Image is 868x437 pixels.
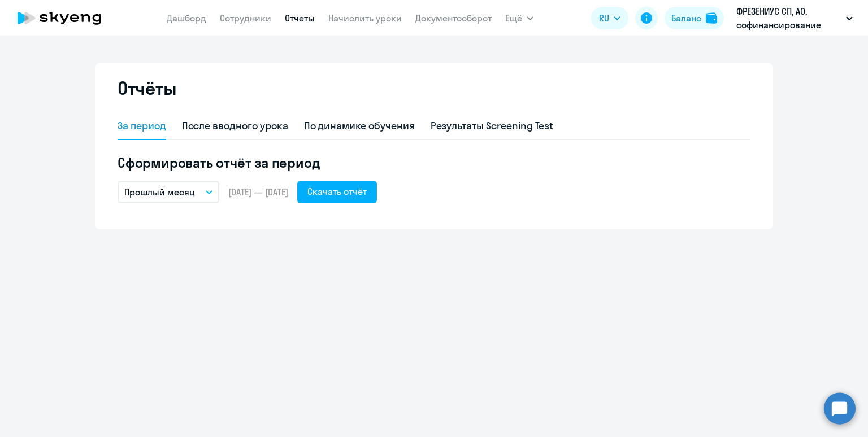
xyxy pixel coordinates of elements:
a: Сотрудники [220,12,271,24]
span: [DATE] — [DATE] [228,186,288,198]
a: Дашборд [167,12,206,24]
a: Документооборот [415,12,492,24]
p: ФРЕЗЕНИУС СП, АО, софинансирование [736,5,841,32]
span: Ещё [505,11,522,25]
div: После вводного урока [182,119,288,133]
button: Балансbalance [665,7,724,29]
h2: Отчёты [118,77,176,99]
div: За период [118,119,166,133]
span: RU [599,11,609,25]
button: RU [591,7,628,29]
div: Баланс [671,11,701,25]
button: Прошлый месяц [118,181,219,203]
a: Отчеты [285,12,315,24]
img: balance [706,12,717,24]
button: Ещё [505,7,533,29]
div: Результаты Screening Test [431,119,554,133]
div: Скачать отчёт [307,185,367,198]
p: Прошлый месяц [124,185,195,199]
h5: Сформировать отчёт за период [118,154,750,172]
button: ФРЕЗЕНИУС СП, АО, софинансирование [731,5,858,32]
a: Начислить уроки [328,12,402,24]
div: По динамике обучения [304,119,415,133]
button: Скачать отчёт [297,181,377,203]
